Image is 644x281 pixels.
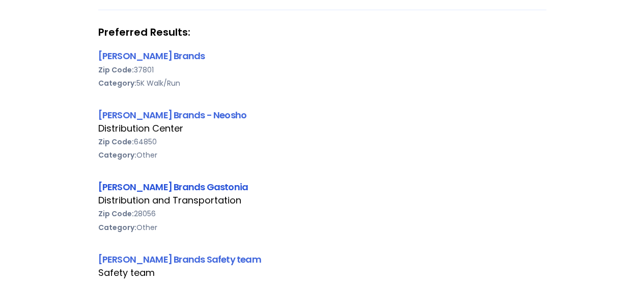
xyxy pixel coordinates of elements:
[98,25,546,39] strong: Preferred Results:
[98,194,546,207] div: Distribution and Transportation
[98,207,546,220] div: 28056
[98,76,546,90] div: 5K Walk/Run
[98,109,247,121] a: [PERSON_NAME] Brands - Neosho
[98,49,546,63] div: [PERSON_NAME] Brands
[98,253,261,266] a: [PERSON_NAME] Brands Safety team
[98,137,134,147] b: Zip Code:
[98,135,546,148] div: 64850
[98,49,205,62] a: [PERSON_NAME] Brands
[98,148,546,162] div: Other
[98,78,136,88] b: Category:
[98,222,136,233] b: Category:
[98,122,546,135] div: Distribution Center
[98,180,546,194] div: [PERSON_NAME] Brands Gastonia
[98,63,546,76] div: 37801
[98,108,546,122] div: [PERSON_NAME] Brands - Neosho
[98,221,546,234] div: Other
[98,252,546,266] div: [PERSON_NAME] Brands Safety team
[98,209,134,219] b: Zip Code:
[98,181,248,193] a: [PERSON_NAME] Brands Gastonia
[98,150,136,160] b: Category:
[98,65,134,75] b: Zip Code:
[98,266,546,279] div: Safety team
